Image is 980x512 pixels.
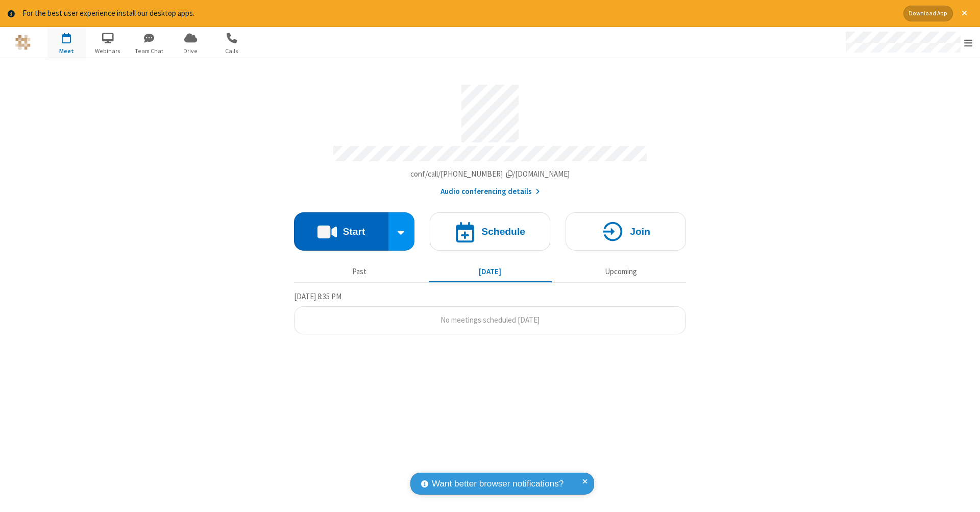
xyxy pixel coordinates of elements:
span: Copy my meeting room link [410,169,570,179]
button: Copy my meeting room linkCopy my meeting room link [410,168,570,180]
button: Past [298,262,421,282]
button: Upcoming [559,262,682,282]
h4: Start [342,227,365,236]
span: Drive [171,46,210,56]
button: Download App [903,6,953,21]
span: Calls [213,46,251,56]
span: No meetings scheduled [DATE] [440,315,540,325]
div: Open menu [836,27,980,58]
div: Start conference options [388,212,415,251]
img: QA Selenium DO NOT DELETE OR CHANGE [15,35,31,50]
span: Team Chat [130,46,168,56]
button: Audio conferencing details [440,186,540,198]
section: Account details [294,77,686,197]
h4: Schedule [481,227,525,236]
button: Start [294,212,388,251]
button: Schedule [430,212,550,251]
button: Close alert [957,6,972,21]
h4: Join [630,227,650,236]
button: Logo [4,27,42,58]
span: Want better browser notifications? [432,477,563,491]
span: [DATE] 8:35 PM [294,291,341,301]
span: Meet [47,46,86,56]
section: Today's Meetings [294,290,686,334]
div: For the best user experience install our desktop apps. [22,8,896,19]
button: Join [566,212,686,251]
button: [DATE] [429,262,552,282]
span: Webinars [89,46,127,56]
